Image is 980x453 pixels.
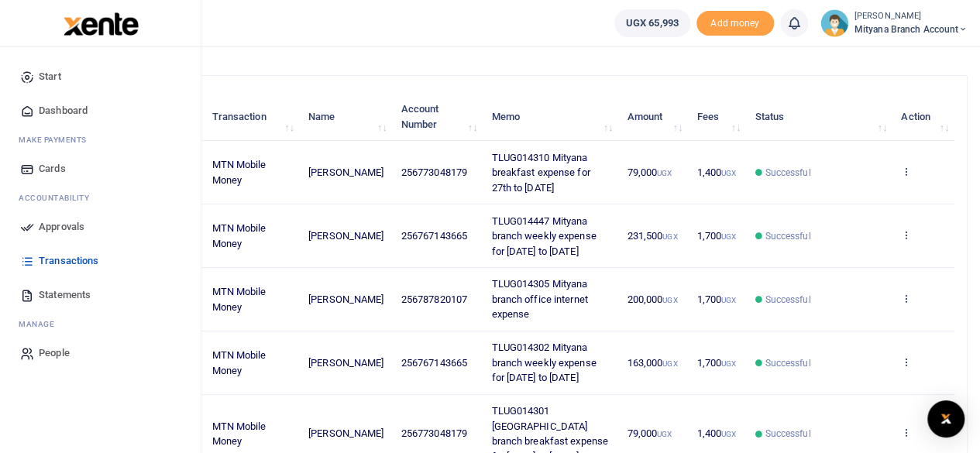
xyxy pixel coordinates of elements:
[26,318,55,330] span: anage
[765,293,810,307] span: Successful
[765,427,810,441] span: Successful
[39,161,66,177] span: Cards
[662,296,677,304] small: UGX
[721,296,736,304] small: UGX
[308,357,383,369] span: [PERSON_NAME]
[627,230,677,242] span: 231,500
[12,278,188,312] a: Statements
[746,93,892,141] th: Status: activate to sort column ascending
[618,93,688,141] th: Amount: activate to sort column ascending
[26,134,87,146] span: ake Payments
[308,427,383,439] span: [PERSON_NAME]
[721,430,736,438] small: UGX
[39,103,88,118] span: Dashboard
[696,166,736,178] span: 1,400
[211,286,266,313] span: MTN Mobile Money
[308,293,383,305] span: [PERSON_NAME]
[627,427,672,439] span: 79,000
[491,152,590,194] span: TLUG014310 Mityana breakfast expense for 27th to [DATE]
[203,93,300,141] th: Transaction: activate to sort column ascending
[12,94,188,128] a: Dashboard
[39,219,84,235] span: Approvals
[696,427,736,439] span: 1,400
[12,60,188,94] a: Start
[627,166,672,178] span: 79,000
[696,293,736,305] span: 1,700
[62,17,139,29] a: logo-small logo-large logo-large
[211,349,266,376] span: MTN Mobile Money
[39,69,61,84] span: Start
[64,12,139,36] img: logo-large
[657,169,672,177] small: UGX
[211,159,266,186] span: MTN Mobile Money
[12,186,188,210] li: Ac
[696,230,736,242] span: 1,700
[721,169,736,177] small: UGX
[892,93,954,141] th: Action: activate to sort column ascending
[765,166,810,180] span: Successful
[662,232,677,241] small: UGX
[39,253,98,269] span: Transactions
[39,345,70,361] span: People
[491,341,596,383] span: TLUG014302 Mityana branch weekly expense for [DATE] to [DATE]
[627,357,677,369] span: 163,000
[491,278,587,320] span: TLUG014305 Mityana branch office internet expense
[662,359,677,368] small: UGX
[12,336,188,370] a: People
[696,11,774,36] span: Add money
[393,93,483,141] th: Account Number: activate to sort column ascending
[626,15,679,31] span: UGX 65,993
[688,93,746,141] th: Fees: activate to sort column ascending
[608,9,696,37] li: Wallet ballance
[721,232,736,241] small: UGX
[696,16,774,28] a: Add money
[401,357,467,369] span: 256767143665
[696,357,736,369] span: 1,700
[765,229,810,243] span: Successful
[12,244,188,278] a: Transactions
[483,93,618,141] th: Memo: activate to sort column ascending
[614,9,690,37] a: UGX 65,993
[308,166,383,178] span: [PERSON_NAME]
[401,427,467,439] span: 256773048179
[39,287,91,303] span: Statements
[765,356,810,370] span: Successful
[820,9,848,37] img: profile-user
[696,11,774,36] li: Toup your wallet
[30,192,89,204] span: countability
[12,128,188,152] li: M
[401,230,467,242] span: 256767143665
[721,359,736,368] small: UGX
[211,420,266,448] span: MTN Mobile Money
[657,430,672,438] small: UGX
[308,230,383,242] span: [PERSON_NAME]
[12,152,188,186] a: Cards
[401,293,467,305] span: 256787820107
[491,215,596,257] span: TLUG014447 Mityana branch weekly expense for [DATE] to [DATE]
[854,22,968,36] span: Mityana Branch Account
[300,93,393,141] th: Name: activate to sort column ascending
[854,10,968,23] small: [PERSON_NAME]
[927,400,965,438] div: Open Intercom Messenger
[820,9,968,37] a: profile-user [PERSON_NAME] Mityana Branch Account
[211,222,266,249] span: MTN Mobile Money
[401,166,467,178] span: 256773048179
[627,293,677,305] span: 200,000
[12,210,188,244] a: Approvals
[12,312,188,336] li: M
